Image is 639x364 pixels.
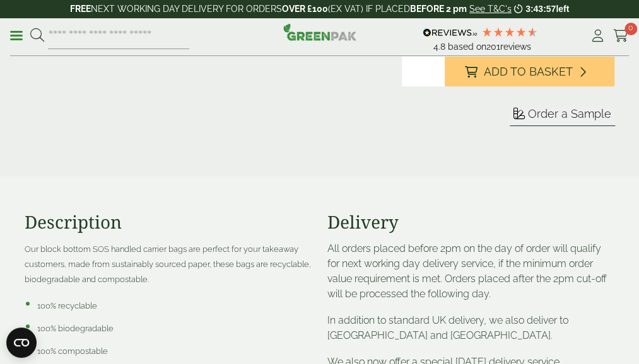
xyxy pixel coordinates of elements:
[282,4,328,14] strong: OVER £100
[613,30,629,42] i: Cart
[433,42,447,52] span: 4.8
[423,28,478,37] img: REVIEWS.io
[590,30,606,42] i: My Account
[327,212,615,233] h3: Delivery
[528,107,611,120] span: Order a Sample
[37,346,108,356] span: 100% compostable
[283,23,356,41] img: GreenPak Supplies
[6,327,37,358] button: Open CMP widget
[327,313,615,343] p: In addition to standard UK delivery, we also deliver to [GEOGRAPHIC_DATA] and [GEOGRAPHIC_DATA].
[613,26,629,45] a: 0
[500,42,531,52] span: reviews
[25,244,311,284] span: Our block bottom SOS handled carrier bags are perfect for your takeaway customers, made from sust...
[481,26,537,38] div: 4.79 Stars
[510,106,615,126] button: Order a Sample
[327,241,615,302] p: All orders placed before 2pm on the day of order will qualify for next working day delivery servi...
[25,212,312,233] h3: Description
[486,42,500,52] span: 201
[410,4,467,14] strong: BEFORE 2 pm
[525,4,556,14] span: 3:43:57
[445,56,615,86] button: Add to Basket
[37,301,97,310] span: 100% recyclable
[70,4,91,14] strong: FREE
[484,65,573,79] span: Add to Basket
[624,23,637,35] span: 0
[447,42,486,52] span: Based on
[37,324,114,333] span: 100% biodegradable
[469,4,512,14] a: See T&C's
[556,4,569,14] span: left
